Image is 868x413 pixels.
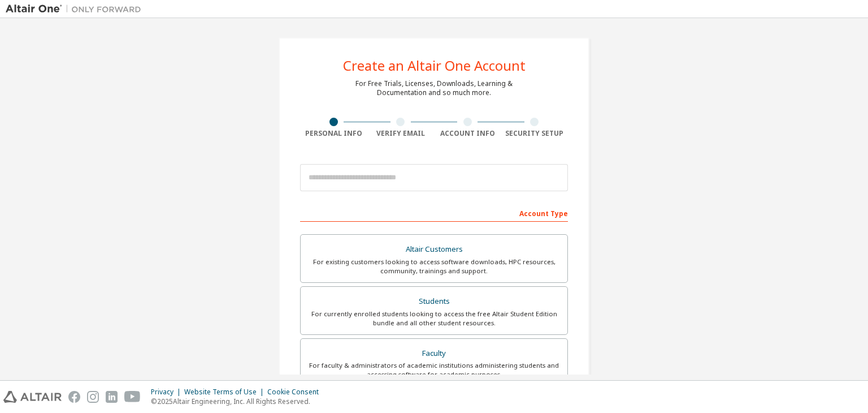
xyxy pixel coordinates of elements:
div: For Free Trials, Licenses, Downloads, Learning & Documentation and so much more. [355,79,513,97]
div: For existing customers looking to access software downloads, HPC resources, community, trainings ... [307,257,561,276]
div: Faculty [307,346,561,362]
div: Website Terms of Use [184,388,267,397]
img: instagram.svg [87,391,99,403]
div: Security Setup [501,129,568,138]
div: Create an Altair One Account [343,59,526,72]
div: For faculty & administrators of academic institutions administering students and accessing softwa... [307,361,561,379]
div: Cookie Consent [267,388,325,397]
div: Students [307,294,561,309]
div: Personal Info [300,129,367,138]
div: Verify Email [367,129,435,138]
img: facebook.svg [68,391,80,403]
div: Account Info [434,129,501,138]
img: Altair One [6,3,147,15]
img: altair_logo.svg [3,391,62,403]
div: For currently enrolled students looking to access the free Altair Student Edition bundle and all ... [307,309,561,328]
img: linkedin.svg [106,391,118,403]
p: © 2025 Altair Engineering, Inc. All Rights Reserved. [151,397,325,406]
img: youtube.svg [124,391,141,403]
div: Account Type [300,204,568,222]
div: Altair Customers [307,242,561,257]
div: Privacy [151,388,184,397]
